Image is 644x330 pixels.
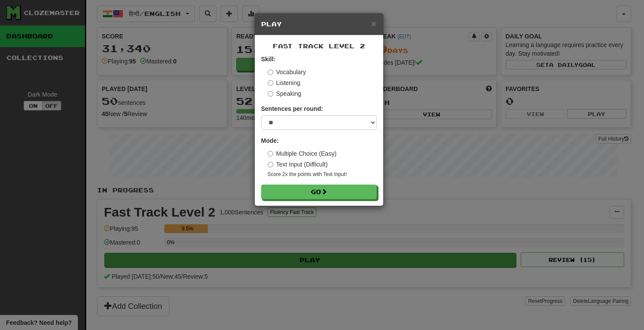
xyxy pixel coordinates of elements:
h5: Play [261,20,377,28]
span: Fast Track Level 2 [273,42,365,50]
input: Speaking [268,91,273,97]
input: Multiple Choice (Easy) [268,151,273,157]
label: Multiple Choice (Easy) [268,149,337,158]
strong: Skill: [261,56,275,63]
small: Score 2x the points with Text Input ! [268,171,377,178]
strong: Mode: [261,137,279,144]
label: Sentences per round: [261,104,323,113]
input: Vocabulary [268,69,273,75]
input: Text Input (Difficult) [268,162,273,167]
label: Vocabulary [268,68,306,76]
span: × [371,19,376,28]
input: Listening [268,80,273,86]
button: Close [371,19,376,28]
button: Go [261,185,377,199]
label: Listening [268,79,300,87]
label: Text Input (Difficult) [268,160,328,169]
label: Speaking [268,89,301,98]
